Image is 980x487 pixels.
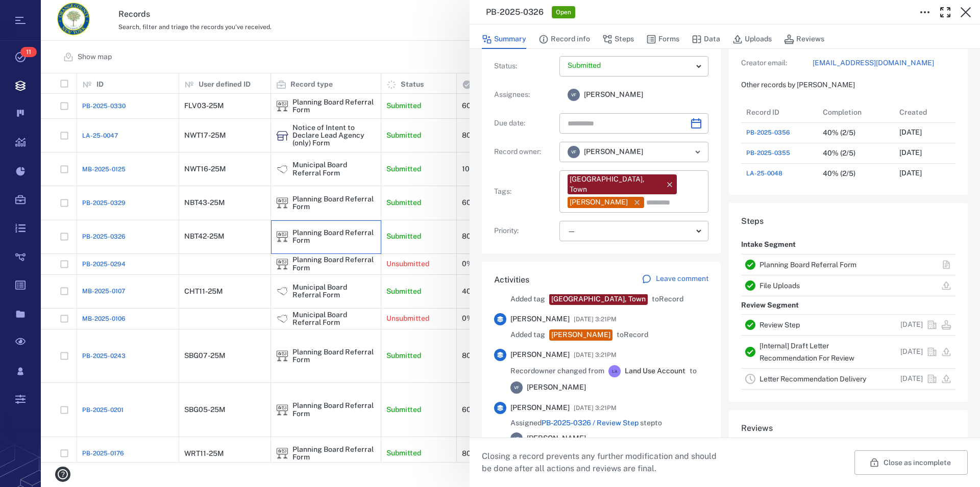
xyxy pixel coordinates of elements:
a: PB-2025-0355 [746,148,790,158]
a: LA-25-0048 [746,169,782,178]
div: [PERSON_NAME] [551,330,610,340]
button: Open [691,145,705,159]
button: Steps [602,30,634,49]
span: [PERSON_NAME] [510,314,570,324]
button: Forms [646,30,679,49]
span: Assigned step to [510,418,662,428]
span: Open [554,8,573,17]
button: Choose date [686,113,706,134]
p: [DATE] [900,320,923,330]
p: Tags : [494,187,555,197]
p: Status : [494,61,555,71]
button: Toggle to Edit Boxes [915,2,935,22]
p: Intake Segment [741,236,796,254]
p: Record owner : [494,147,555,157]
div: Created [894,102,971,122]
div: — [568,225,692,237]
p: Closing a record prevents any further modification and should be done after all actions and revie... [482,450,725,475]
div: Completion [823,98,862,126]
span: [PERSON_NAME] [584,147,643,157]
span: [DATE] 3:21PM [574,313,617,325]
span: 11 [20,47,37,57]
button: Close as incomplete [854,450,968,475]
a: Letter Recommendation Delivery [759,375,866,383]
a: [Internal] Draft Letter Recommendation For Review [759,342,854,362]
span: [PERSON_NAME] [527,433,586,444]
div: V F [510,381,523,394]
div: V F [568,89,580,101]
div: [GEOGRAPHIC_DATA], Town [551,294,646,304]
div: 40% (2/5) [823,170,855,177]
a: Review Step [759,321,800,329]
a: Leave comment [642,274,708,286]
button: Data [692,30,720,49]
p: [DATE] [899,148,922,158]
div: V F [568,146,580,158]
div: Completion [818,102,894,122]
h3: PB-2025-0326 [486,6,544,18]
div: Record ID [741,102,818,122]
div: [GEOGRAPHIC_DATA], Town [570,174,660,194]
button: Summary [482,30,526,49]
span: [PERSON_NAME] [510,403,570,413]
div: Citizen infoCreator name:[PERSON_NAME]Creator email:[EMAIL_ADDRESS][DOMAIN_NAME]Other records by ... [729,3,968,203]
p: Creator email: [741,58,813,68]
p: [DATE] [900,374,923,384]
a: [EMAIL_ADDRESS][DOMAIN_NAME] [813,58,955,68]
h6: Reviews [741,422,955,434]
p: [DATE] [899,168,922,178]
button: Toggle Fullscreen [935,2,955,22]
span: to Record [617,330,648,340]
div: V F [510,432,523,445]
div: [PERSON_NAME] [570,197,628,208]
p: Submitted [568,61,692,71]
p: Other records by [PERSON_NAME] [741,80,955,90]
h6: Steps [741,215,955,227]
div: StepsIntake SegmentPlanning Board Referral FormFile UploadsReview SegmentReview Step[DATE][Intern... [729,203,968,410]
p: [DATE] [899,127,922,138]
div: Created [899,98,927,126]
h6: Activities [494,274,529,286]
button: Uploads [732,30,772,49]
div: 40% (2/5) [823,149,855,157]
a: Planning Board Referral Form [759,261,856,269]
p: Priority : [494,226,555,236]
p: Assignees : [494,90,555,100]
button: Close [955,2,976,22]
div: Record infoRecord type:icon Planning Board Referral FormPlanning Board Referral FormStatus:Assign... [482,3,721,262]
span: [DATE] 3:21PM [574,402,617,414]
span: Help [23,7,44,16]
span: to Record [652,294,683,304]
span: [PERSON_NAME] [584,90,643,100]
div: L A [608,365,621,377]
p: Due date : [494,118,555,129]
div: 40% (2/5) [823,129,855,137]
span: Land Use Account [625,366,685,376]
p: [DATE] [900,347,923,357]
button: Reviews [784,30,824,49]
span: [PERSON_NAME] [510,350,570,360]
p: Leave comment [656,274,708,284]
a: PB-2025-0326 / Review Step [542,419,639,427]
div: Record ID [746,98,779,126]
span: Added tag [510,330,545,340]
button: Record info [538,30,590,49]
span: to [690,366,697,376]
span: Record owner changed from [510,366,604,376]
p: Review Segment [741,296,799,315]
a: File Uploads [759,281,800,290]
span: [DATE] 3:21PM [574,349,617,361]
span: [PERSON_NAME] [527,382,586,393]
span: Added tag [510,294,545,304]
a: PB-2025-0356 [746,128,790,137]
